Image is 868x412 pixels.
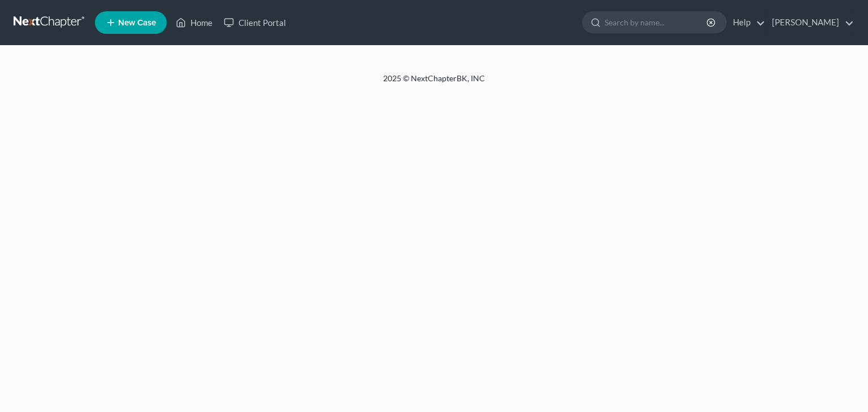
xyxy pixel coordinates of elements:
input: Search by name... [605,12,708,33]
a: Client Portal [218,12,292,33]
div: 2025 © NextChapterBK, INC [112,73,756,93]
span: New Case [118,19,156,27]
a: [PERSON_NAME] [766,12,854,33]
a: Home [170,12,218,33]
a: Help [727,12,765,33]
